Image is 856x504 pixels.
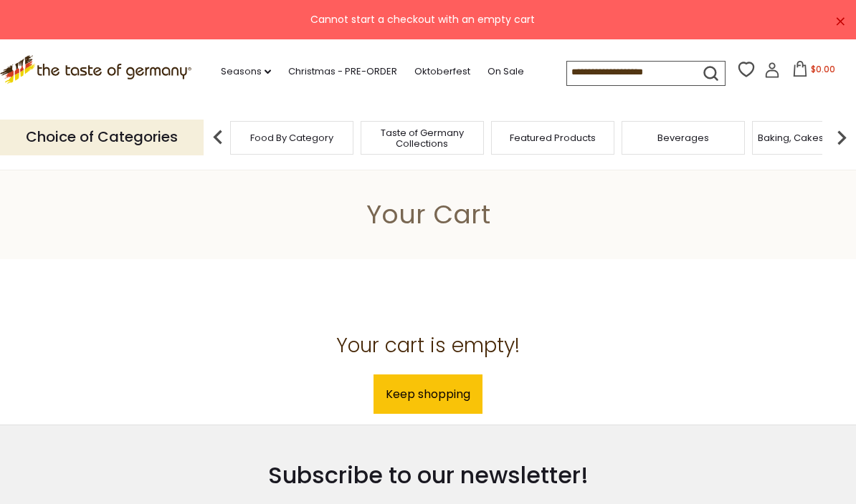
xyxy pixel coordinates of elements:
a: Keep shopping [374,374,482,414]
img: next arrow [827,123,856,152]
a: Christmas - PRE-ORDER [288,64,397,79]
a: Beverages [657,132,709,143]
a: × [836,17,845,26]
span: $0.00 [811,63,835,75]
div: Cannot start a checkout with an empty cart [11,11,833,28]
h2: Your cart is empty! [11,333,845,358]
h1: Your Cart [44,198,812,231]
a: Food By Category [250,132,333,143]
a: Taste of Germany Collections [365,127,480,149]
a: Featured Products [510,132,596,143]
h3: Subscribe to our newsletter! [204,461,653,490]
a: On Sale [488,64,524,79]
a: Oktoberfest [414,64,470,79]
a: Seasons [221,64,271,79]
button: $0.00 [783,61,844,82]
img: previous arrow [204,123,232,152]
